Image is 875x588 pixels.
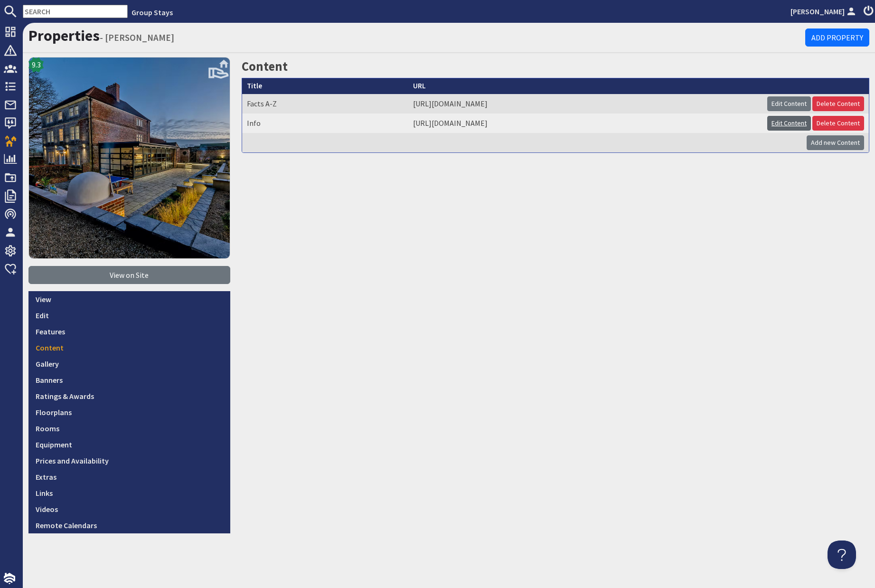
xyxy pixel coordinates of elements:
a: Remote Calendars [28,517,230,533]
small: - [PERSON_NAME] [100,32,174,43]
th: URL [408,78,762,94]
a: Banners [28,372,230,388]
a: Delete Content [812,116,864,131]
td: [URL][DOMAIN_NAME] [408,94,762,114]
a: Content [28,340,230,356]
th: Title [242,78,408,94]
a: Links [28,485,230,501]
a: Equipment [28,436,230,453]
a: Rooms [28,420,230,436]
a: Group Stays [132,8,173,17]
a: Floorplans [28,404,230,420]
a: Delete Content [812,96,864,111]
input: SEARCH [23,5,128,18]
h2: Content [242,57,869,76]
td: Facts A-Z [242,94,408,114]
a: View on Site [28,266,230,284]
a: 9.3 [28,57,230,266]
a: Add Property [805,28,869,47]
a: Ratings & Awards [28,388,230,404]
a: Gallery [28,356,230,372]
td: [URL][DOMAIN_NAME] [408,114,762,133]
a: Add new Content [807,135,864,150]
a: Extras [28,469,230,485]
iframe: Toggle Customer Support [828,541,856,569]
a: Features [28,323,230,340]
a: Prices and Availability [28,453,230,469]
a: Edit Content [767,96,811,111]
a: View [28,291,230,307]
a: Videos [28,501,230,517]
span: 9.3 [32,59,41,70]
img: HUNKY-DORY's icon [28,57,230,259]
img: staytech_i_w-64f4e8e9ee0a9c174fd5317b4b171b261742d2d393467e5bdba4413f4f884c10.svg [4,573,15,584]
a: Edit [28,307,230,323]
a: Edit Content [767,116,811,131]
a: [PERSON_NAME] [790,6,858,17]
td: Info [242,114,408,133]
a: Properties [28,26,100,45]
